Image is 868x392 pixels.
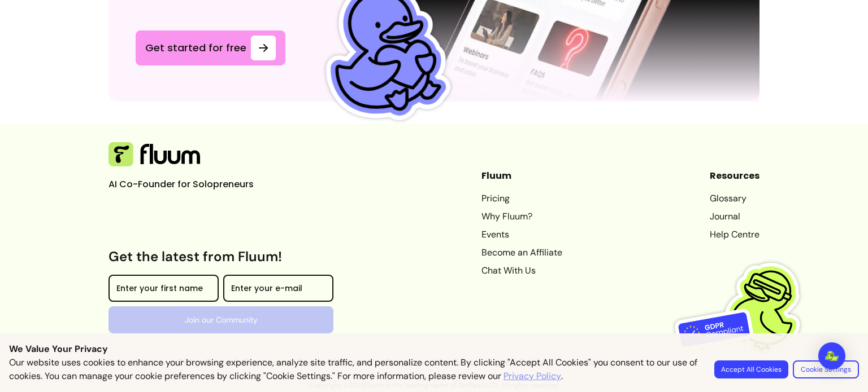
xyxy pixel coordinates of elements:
a: Get started for free [136,30,285,65]
a: Chat With Us [481,264,562,278]
img: Fluum is GDPR compliant [675,240,816,381]
header: Resources [710,169,759,183]
a: Become an Affiliate [481,246,562,259]
a: Journal [710,210,759,223]
a: Why Fluum? [481,210,562,223]
p: Our website uses cookies to enhance your browsing experience, analyze site traffic, and personali... [9,356,701,383]
a: Privacy Policy [504,369,561,383]
input: Enter your e-mail [231,285,325,296]
p: AI Co-Founder for Solopreneurs [108,178,278,191]
button: Cookie Settings [793,360,859,378]
header: Fluum [481,169,562,183]
a: Pricing [481,192,562,205]
img: Fluum Logo [108,142,200,167]
a: Glossary [710,192,759,205]
p: We Value Your Privacy [9,342,859,356]
input: Enter your first name [116,285,211,296]
h3: Get the latest from Fluum! [108,248,333,266]
a: Help Centre [710,228,759,241]
span: Get started for free [145,40,246,56]
a: Events [481,228,562,241]
button: Accept All Cookies [714,360,788,378]
div: Open Intercom Messenger [818,342,845,369]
